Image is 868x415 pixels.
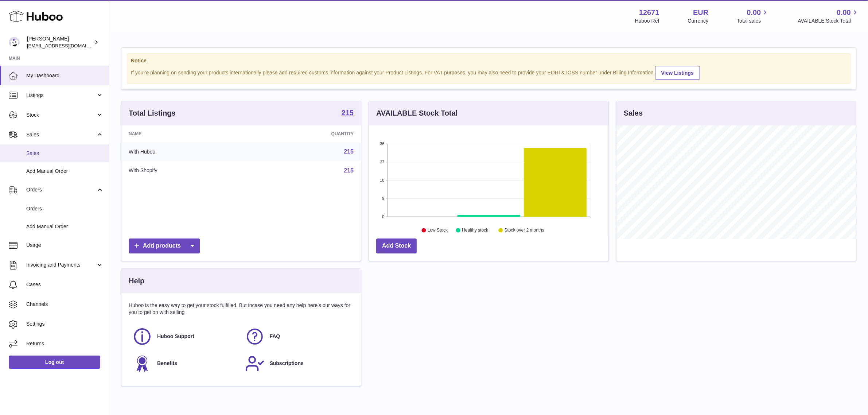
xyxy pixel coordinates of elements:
[462,228,489,233] text: Healthy stock
[737,18,769,24] span: Total sales
[428,228,448,233] text: Low Stock
[27,35,93,49] div: [PERSON_NAME]
[26,281,104,288] span: Cases
[380,141,384,146] text: 36
[798,8,859,24] a: 0.00 AVAILABLE Stock Total
[26,261,96,268] span: Invoicing and Payments
[245,327,350,346] a: FAQ
[9,37,20,48] img: internalAdmin-12671@internal.huboo.com
[693,8,708,18] strong: EUR
[342,109,354,118] a: 215
[344,167,354,174] a: 215
[342,109,354,116] strong: 215
[26,340,104,347] span: Returns
[26,150,104,157] span: Sales
[250,125,361,142] th: Quantity
[157,360,177,367] span: Benefits
[376,108,458,118] h3: AVAILABLE Stock Total
[688,18,709,24] div: Currency
[747,8,761,18] span: 0.00
[382,196,384,201] text: 9
[624,108,643,118] h3: Sales
[270,333,280,340] span: FAQ
[798,18,859,24] span: AVAILABLE Stock Total
[26,223,104,230] span: Add Manual Order
[270,360,304,367] span: Subscriptions
[129,302,354,316] p: Huboo is the easy way to get your stock fulfilled. But incase you need any help here's our ways f...
[26,72,104,79] span: My Dashboard
[380,160,384,164] text: 27
[26,168,104,175] span: Add Manual Order
[129,276,144,286] h3: Help
[505,228,544,233] text: Stock over 2 months
[121,161,250,180] td: With Shopify
[131,65,846,80] div: If you're planning on sending your products internationally please add required customs informati...
[132,354,238,373] a: Benefits
[121,142,250,161] td: With Huboo
[26,242,104,249] span: Usage
[131,57,846,64] strong: Notice
[26,112,96,119] span: Stock
[635,18,659,24] div: Huboo Ref
[129,238,200,253] a: Add products
[380,178,384,182] text: 18
[26,321,104,327] span: Settings
[9,356,100,369] a: Log out
[655,66,700,80] a: View Listings
[26,92,96,99] span: Listings
[27,43,107,49] span: [EMAIL_ADDRESS][DOMAIN_NAME]
[344,148,354,155] a: 215
[376,238,417,253] a: Add Stock
[157,333,194,340] span: Huboo Support
[245,354,350,373] a: Subscriptions
[26,186,96,193] span: Orders
[132,327,238,346] a: Huboo Support
[26,205,104,212] span: Orders
[26,301,104,308] span: Channels
[837,8,851,18] span: 0.00
[129,108,176,118] h3: Total Listings
[382,214,384,219] text: 0
[737,8,769,24] a: 0.00 Total sales
[121,125,250,142] th: Name
[26,131,96,138] span: Sales
[639,8,659,18] strong: 12671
